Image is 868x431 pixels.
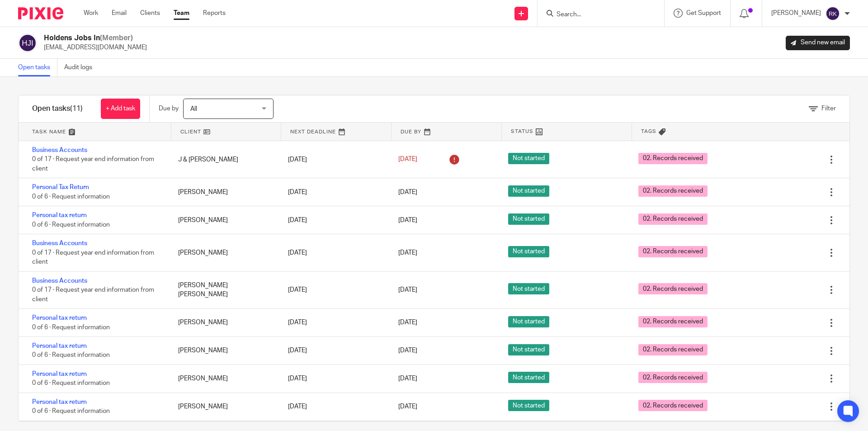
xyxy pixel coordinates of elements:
[18,33,37,52] img: svg%3E
[279,281,389,299] div: [DATE]
[508,344,549,355] span: Not started
[32,104,83,114] h1: Open tasks
[203,9,226,18] a: Reports
[826,6,840,21] img: svg%3E
[32,287,154,303] span: 0 of 17 · Request year end information from client
[398,217,417,223] span: [DATE]
[771,9,821,18] p: [PERSON_NAME]
[169,276,279,304] div: [PERSON_NAME] [PERSON_NAME]
[279,244,389,262] div: [DATE]
[32,408,110,414] span: 0 of 6 · Request information
[279,211,389,229] div: [DATE]
[641,128,656,135] span: Tags
[64,59,99,76] a: Audit logs
[169,313,279,332] div: [PERSON_NAME]
[169,183,279,201] div: [PERSON_NAME]
[556,11,637,19] input: Search
[70,105,83,112] span: (11)
[32,250,154,265] span: 0 of 17 · Request year end information from client
[398,189,417,195] span: [DATE]
[44,33,147,43] h2: Holdens Jobs In
[169,398,279,416] div: [PERSON_NAME]
[190,106,197,112] span: All
[32,343,87,349] a: Personal tax return
[511,128,533,135] span: Status
[821,105,836,112] span: Filter
[32,212,87,218] a: Personal tax return
[44,43,147,52] p: [EMAIL_ADDRESS][DOMAIN_NAME]
[32,399,87,405] a: Personal tax return
[32,278,87,284] a: Business Accounts
[508,185,549,197] span: Not started
[786,36,850,50] a: Send new email
[638,246,708,257] span: 02. Records received
[638,344,708,355] span: 02. Records received
[638,372,708,383] span: 02. Records received
[32,194,110,200] span: 0 of 6 · Request information
[32,324,110,331] span: 0 of 6 · Request information
[169,369,279,388] div: [PERSON_NAME]
[112,9,127,18] a: Email
[398,287,417,293] span: [DATE]
[100,34,133,42] span: (Member)
[508,316,549,327] span: Not started
[398,375,417,382] span: [DATE]
[638,316,708,327] span: 02. Records received
[18,7,63,19] img: Pixie
[159,104,179,113] p: Due by
[398,347,417,354] span: [DATE]
[279,341,389,360] div: [DATE]
[32,184,89,190] a: Personal Tax Return
[398,403,417,410] span: [DATE]
[508,372,549,383] span: Not started
[32,147,87,153] a: Business Accounts
[398,156,417,163] span: [DATE]
[508,400,549,411] span: Not started
[32,315,87,321] a: Personal tax return
[508,153,549,164] span: Not started
[279,398,389,416] div: [DATE]
[32,222,110,228] span: 0 of 6 · Request information
[638,185,708,197] span: 02. Records received
[508,246,549,257] span: Not started
[398,250,417,256] span: [DATE]
[169,341,279,360] div: [PERSON_NAME]
[169,244,279,262] div: [PERSON_NAME]
[398,320,417,326] span: [DATE]
[279,183,389,201] div: [DATE]
[32,371,87,377] a: Personal tax return
[279,151,389,169] div: [DATE]
[638,213,708,225] span: 02. Records received
[686,10,721,16] span: Get Support
[638,153,708,164] span: 02. Records received
[279,313,389,332] div: [DATE]
[169,151,279,169] div: J & [PERSON_NAME]
[32,352,110,359] span: 0 of 6 · Request information
[508,283,549,294] span: Not started
[638,283,708,294] span: 02. Records received
[32,156,154,172] span: 0 of 17 · Request year end information from client
[32,240,87,246] a: Business Accounts
[32,380,110,387] span: 0 of 6 · Request information
[169,211,279,229] div: [PERSON_NAME]
[174,9,189,18] a: Team
[140,9,160,18] a: Clients
[279,369,389,388] div: [DATE]
[84,9,98,18] a: Work
[638,400,708,411] span: 02. Records received
[101,99,140,119] a: + Add task
[18,59,57,76] a: Open tasks
[508,213,549,225] span: Not started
